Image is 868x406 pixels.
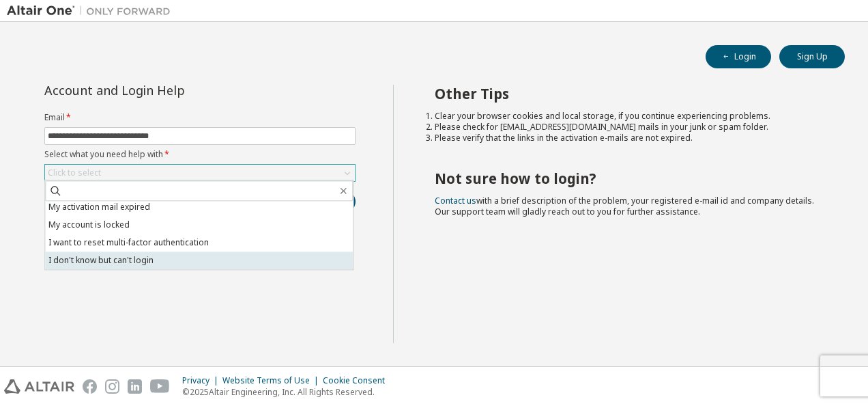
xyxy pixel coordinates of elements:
label: Select what you need help with [44,149,356,160]
li: Please verify that the links in the activation e-mails are not expired. [435,133,821,144]
div: Click to select [48,167,101,178]
button: Sign Up [779,45,845,68]
li: Clear your browser cookies and local storage, if you continue experiencing problems. [435,111,821,122]
img: instagram.svg [105,379,119,394]
img: facebook.svg [83,379,97,394]
button: Login [706,45,771,68]
li: My activation mail expired [45,198,353,216]
div: Click to select [45,165,355,181]
div: Cookie Consent [323,375,393,386]
label: Email [44,112,356,123]
a: Contact us [435,195,476,206]
h2: Other Tips [435,85,821,103]
img: Altair One [7,4,177,18]
img: youtube.svg [150,379,170,394]
img: linkedin.svg [128,379,142,394]
div: Account and Login Help [44,85,293,96]
div: Website Terms of Use [222,375,323,386]
li: Please check for [EMAIL_ADDRESS][DOMAIN_NAME] mails in your junk or spam folder. [435,122,821,133]
h2: Not sure how to login? [435,170,821,187]
p: © 2025 Altair Engineering, Inc. All Rights Reserved. [182,386,393,398]
div: Privacy [182,375,222,386]
img: altair_logo.svg [4,379,74,394]
span: with a brief description of the problem, your registered e-mail id and company details. Our suppo... [435,195,814,217]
